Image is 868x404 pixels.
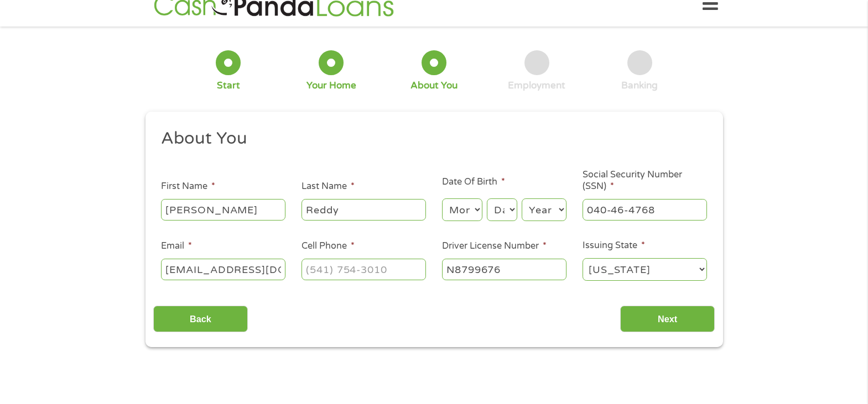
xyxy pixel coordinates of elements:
div: Banking [621,80,658,92]
h2: About You [161,128,699,150]
div: About You [410,80,458,92]
div: Employment [508,80,565,92]
label: Email [161,240,192,252]
input: Next [620,306,715,333]
div: Your Home [306,80,356,92]
input: 078-05-1120 [583,199,707,220]
input: John [161,199,285,220]
label: Last Name [302,181,355,192]
input: (541) 754-3010 [302,259,426,280]
label: Cell Phone [302,240,355,252]
div: Start [217,80,240,92]
input: Back [153,306,248,333]
label: Social Security Number (SSN) [583,169,707,192]
input: john@gmail.com [161,259,285,280]
label: Driver License Number [442,240,547,252]
input: Smith [302,199,426,220]
label: First Name [161,181,215,192]
label: Date Of Birth [442,176,505,188]
label: Issuing State [583,240,645,251]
